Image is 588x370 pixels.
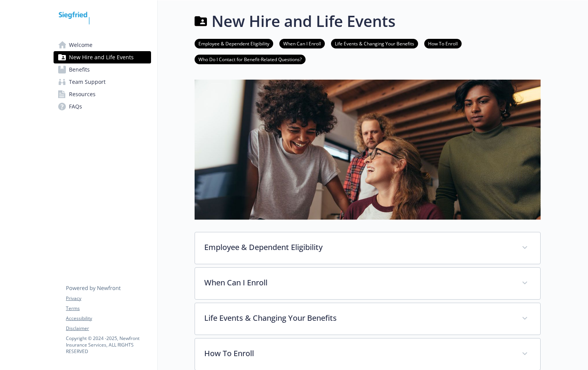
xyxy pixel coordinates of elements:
[195,40,273,47] a: Employee & Dependent Eligibility
[66,315,151,322] a: Accessibility
[331,40,418,47] a: Life Events & Changing Your Benefits
[195,55,306,63] a: Who Do I Contact for Benefit-Related Questions?
[204,242,512,253] p: Employee & Dependent Eligibility
[54,88,151,100] a: Resources
[212,10,395,33] h1: New Hire and Life Events
[279,40,325,47] a: When Can I Enroll
[69,88,96,100] span: Resources
[66,295,151,302] a: Privacy
[69,76,106,88] span: Team Support
[54,76,151,88] a: Team Support
[204,277,512,288] p: When Can I Enroll
[54,63,151,76] a: Benefits
[54,51,151,63] a: New Hire and Life Events
[54,100,151,113] a: FAQs
[195,232,540,264] div: Employee & Dependent Eligibility
[66,335,151,355] p: Copyright © 2024 - 2025 , Newfront Insurance Services, ALL RIGHTS RESERVED
[69,100,82,113] span: FAQs
[204,348,512,359] p: How To Enroll
[424,40,462,47] a: How To Enroll
[66,305,151,312] a: Terms
[195,80,541,220] img: new hire page banner
[195,303,540,335] div: Life Events & Changing Your Benefits
[195,338,540,370] div: How To Enroll
[66,325,151,332] a: Disclaimer
[69,51,134,63] span: New Hire and Life Events
[69,39,92,51] span: Welcome
[69,63,90,76] span: Benefits
[195,268,540,299] div: When Can I Enroll
[204,312,512,324] p: Life Events & Changing Your Benefits
[54,39,151,51] a: Welcome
